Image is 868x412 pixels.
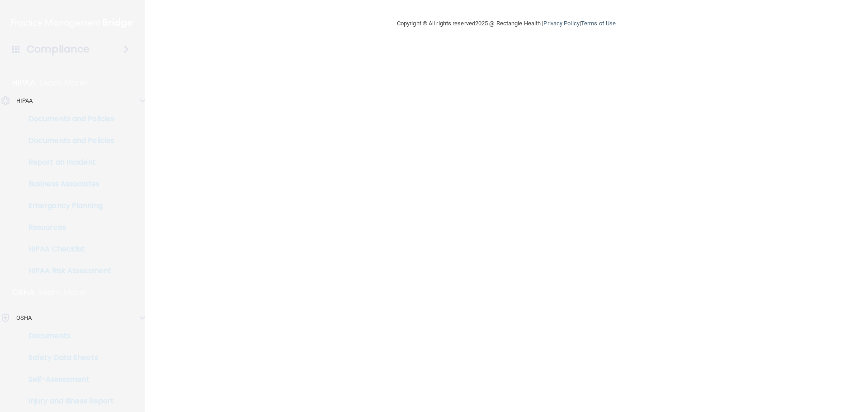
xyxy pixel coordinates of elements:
p: Documents and Policies [6,136,129,145]
p: Injury and Illness Report [6,397,129,406]
p: HIPAA [12,77,35,88]
p: Learn More! [39,287,87,298]
a: Privacy Policy [543,20,579,27]
p: HIPAA Checklist [6,245,129,254]
div: Copyright © All rights reserved 2025 @ Rectangle Health | | [341,9,671,38]
p: Emergency Planning [6,201,129,210]
p: Documents and Policies [6,114,129,123]
p: OSHA [16,313,32,323]
img: PMB logo [11,14,134,32]
p: Report an Incident [6,158,129,167]
h4: Compliance [27,43,90,56]
a: Terms of Use [581,20,616,27]
p: Business Associates [6,180,129,189]
p: Safety Data Sheets [6,353,129,362]
p: OSHA [12,287,35,298]
p: HIPAA Risk Assessment [6,266,129,275]
p: HIPAA [16,95,33,106]
p: Documents [6,331,129,341]
p: Self-Assessment [6,375,129,384]
p: Resources [6,223,129,232]
p: Learn More! [40,77,88,88]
